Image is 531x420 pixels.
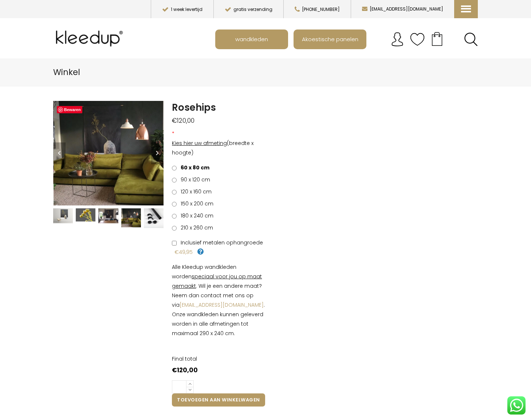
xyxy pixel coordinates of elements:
[172,116,194,125] bdi: 120,00
[178,239,263,246] span: Inclusief metalen ophangroede
[425,30,449,48] a: Your cart
[390,32,405,47] img: account.svg
[178,200,213,207] span: 150 x 200 cm
[121,208,141,227] img: Rosehips - Afbeelding 4
[172,262,265,338] p: Alle Kleedup wandkleden worden . Wil je een andere maat? Neem dan contact met ons op via . Onze w...
[53,66,80,78] span: Winkel
[172,380,186,393] input: Productaantal
[172,140,227,147] span: Kies hier uw afmeting
[172,214,177,219] input: 180 x 240 cm
[53,208,73,223] img: Rosehips
[298,32,362,46] span: Akoestische panelen
[151,142,164,164] a: Next
[410,32,425,47] img: verlanglijstje.svg
[180,301,264,309] a: [EMAIL_ADDRESS][DOMAIN_NAME]
[172,366,177,374] span: €
[172,101,265,114] h1: Rosehips
[294,30,366,48] a: Akoestische panelen
[216,30,287,48] a: wandkleden
[172,366,198,374] bdi: 120,00
[178,164,209,171] span: 60 x 80 cm
[53,24,128,53] img: Kleedup
[57,106,82,113] a: Bewaren
[172,354,265,364] dt: Final total
[172,226,177,231] input: 210 x 260 cm
[178,176,210,183] span: 90 x 120 cm
[178,212,213,219] span: 180 x 240 cm
[76,208,95,221] img: Rosehips - Afbeelding 2
[464,32,478,46] a: Search
[178,224,213,231] span: 210 x 260 cm
[178,188,212,195] span: 120 x 160 cm
[172,393,265,407] button: Toevoegen aan winkelwagen
[231,32,272,46] span: wandkleden
[53,142,66,164] a: Previous
[172,178,177,182] input: 90 x 120 cm
[98,208,118,223] img: Rosehips - Afbeelding 3
[172,202,177,207] input: 150 x 200 cm
[172,190,177,195] input: 120 x 160 cm
[172,241,177,246] input: Inclusief metalen ophangroede
[172,273,262,290] span: speciaal voor jou op maat gemaakt
[172,116,177,125] span: €
[215,30,483,49] nav: Main menu
[174,248,193,256] span: €49,95
[144,208,164,228] img: Rosehips - Afbeelding 5
[172,138,265,157] p: (breedte x hoogte)
[172,166,177,170] input: 60 x 80 cm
